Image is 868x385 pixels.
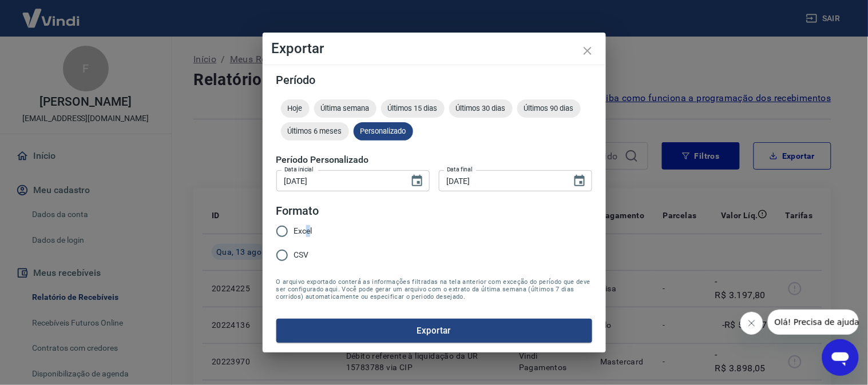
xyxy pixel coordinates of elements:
input: DD/MM/YYYY [276,170,401,191]
button: close [574,37,601,65]
iframe: Fechar mensagem [740,312,763,335]
div: Últimos 30 dias [449,99,513,118]
h5: Período [276,74,592,86]
button: Choose date, selected date is 13 de ago de 2025 [406,170,429,192]
button: Exportar [276,319,592,343]
legend: Formato [276,203,319,219]
span: Últimos 15 dias [381,104,445,113]
label: Data final [447,165,473,174]
label: Data inicial [284,165,314,174]
div: Hoje [281,99,310,118]
div: Últimos 15 dias [381,99,445,118]
span: Olá! Precisa de ajuda? [7,8,96,17]
span: Últimos 90 dias [517,104,581,113]
iframe: Botão para abrir a janela de mensagens [822,339,859,376]
span: Últimos 30 dias [449,104,513,113]
span: Hoje [281,104,310,113]
button: Choose date, selected date is 13 de ago de 2025 [568,170,591,192]
span: O arquivo exportado conterá as informações filtradas na tela anterior com exceção do período que ... [276,278,592,300]
input: DD/MM/YYYY [439,170,564,191]
span: Personalizado [354,127,413,135]
span: CSV [294,249,309,261]
iframe: Mensagem da empresa [768,310,859,335]
h4: Exportar [272,42,597,55]
span: Últimos 6 meses [281,127,349,135]
span: Excel [294,225,312,237]
h5: Período Personalizado [276,154,592,166]
div: Últimos 6 meses [281,122,349,141]
div: Personalizado [354,122,413,141]
div: Última semana [314,99,376,118]
div: Últimos 90 dias [517,99,581,118]
span: Última semana [314,104,376,113]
